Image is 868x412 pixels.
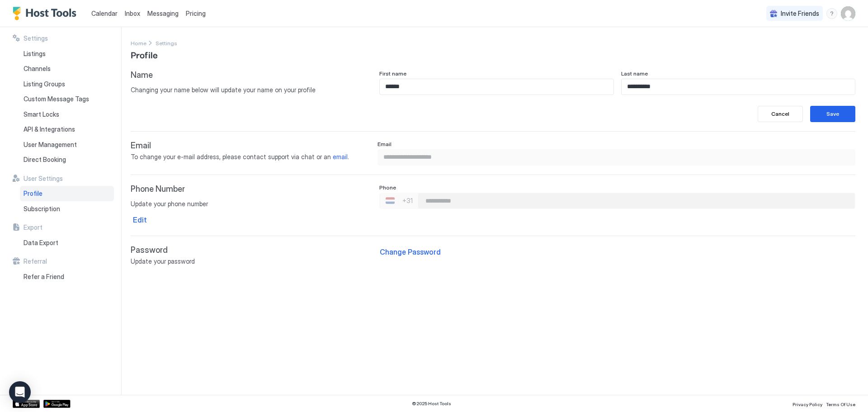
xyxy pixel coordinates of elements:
a: Privacy Policy [793,399,822,408]
span: Listing Groups [24,80,65,88]
a: Calendar [91,9,118,18]
span: Password [131,245,372,256]
div: menu [826,8,837,19]
a: Home [131,38,146,47]
span: Refer a Friend [24,273,64,281]
a: Subscription [20,201,114,217]
span: First name [379,70,406,77]
span: Last name [621,70,648,77]
a: Terms Of Use [826,399,855,408]
a: Google Play Store [43,400,71,408]
input: Phone Number input [418,193,854,209]
span: Profile [131,47,158,61]
span: Home [131,40,146,47]
div: +31 [402,197,413,205]
div: Edit [133,214,147,225]
a: Data Export [20,235,114,251]
a: User Management [20,137,114,152]
a: Refer a Friend [20,269,114,284]
span: Update your phone number [131,200,372,208]
a: API & Integrations [20,122,114,137]
div: 🇳🇱 [386,195,395,206]
div: Cancel [771,110,789,118]
button: Change Password [377,245,443,259]
span: Channels [24,65,51,73]
span: Settings [156,40,177,47]
div: Countries button [380,193,418,208]
div: Breadcrumb [131,38,146,47]
a: Profile [20,186,114,201]
span: Subscription [24,205,60,213]
span: Privacy Policy [793,402,822,407]
a: Listings [20,46,114,62]
span: Listings [24,50,46,58]
span: Terms Of Use [826,402,855,407]
input: Input Field [380,79,613,95]
span: Inbox [125,9,140,17]
button: Edit [131,213,149,227]
span: Settings [24,34,48,43]
a: Messaging [147,9,179,18]
a: Direct Booking [20,152,114,167]
span: Update your password [131,257,372,265]
span: © 2025 Host Tools [412,401,451,407]
span: Profile [24,189,42,198]
input: Input Field [378,150,855,165]
span: Changing your name below will update your name on your profile [131,86,372,94]
a: Custom Message Tags [20,91,114,107]
a: App Store [13,400,40,408]
span: Data Export [24,239,58,247]
a: Settings [156,38,177,47]
span: Phone [379,184,396,191]
span: Pricing [186,9,206,18]
span: Name [131,70,153,81]
span: API & Integrations [24,125,75,133]
span: To change your e-mail address, please contact support via chat or an . [131,153,372,161]
span: User Management [24,141,77,149]
span: Phone Number [131,184,185,194]
span: Export [24,223,42,232]
span: Direct Booking [24,156,66,164]
span: Custom Message Tags [24,95,89,103]
span: Messaging [147,9,179,17]
button: Save [810,106,855,122]
a: Smart Locks [20,107,114,122]
div: User profile [841,6,855,21]
button: Cancel [758,106,803,122]
a: email [333,153,348,161]
div: Open Intercom Messenger [9,381,31,403]
a: Host Tools Logo [13,7,80,20]
span: Smart Locks [24,110,59,118]
div: Breadcrumb [156,38,177,47]
div: Save [826,110,839,118]
span: Invite Friends [781,9,819,18]
span: Email [377,141,392,147]
a: Channels [20,61,114,76]
span: User Settings [24,175,63,183]
input: Input Field [622,79,855,95]
div: Change Password [380,246,441,257]
a: Listing Groups [20,76,114,92]
span: Calendar [91,9,118,17]
a: Inbox [125,9,140,18]
span: Email [131,141,372,151]
span: Referral [24,257,47,265]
